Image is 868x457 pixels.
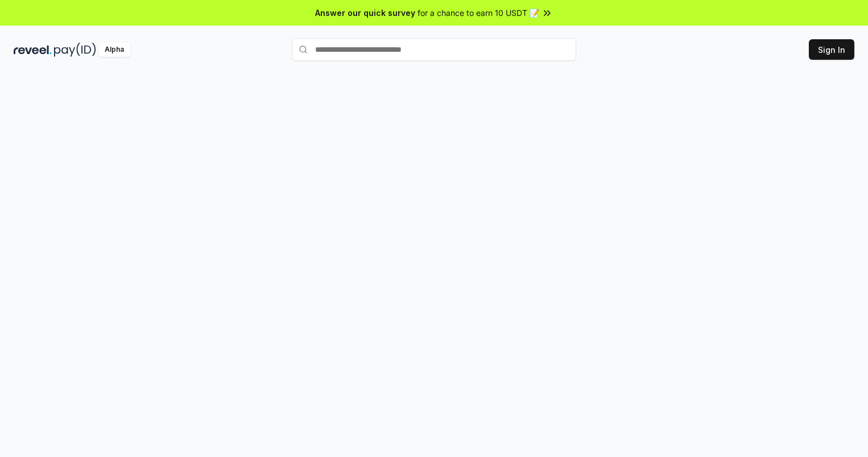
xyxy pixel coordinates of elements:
span: Answer our quick survey [315,7,415,19]
img: pay_id [54,43,96,57]
span: for a chance to earn 10 USDT 📝 [418,7,539,19]
div: Alpha [98,43,130,57]
button: Sign In [809,39,854,60]
img: reveel_dark [14,43,52,57]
